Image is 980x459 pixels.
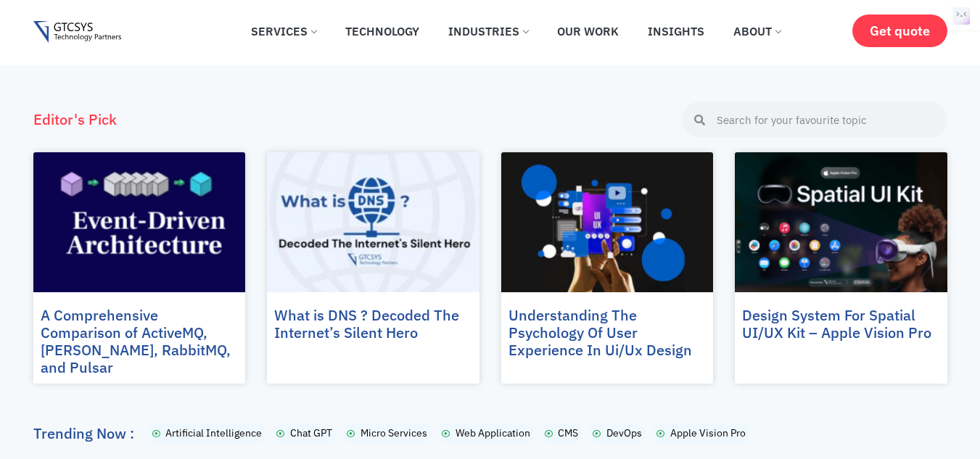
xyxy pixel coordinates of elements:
[603,426,642,441] span: DevOps
[554,426,578,441] span: CMS
[545,426,579,441] a: CMS
[334,15,430,47] a: Technology
[656,426,746,441] a: Apple Vision Pro
[667,426,746,441] span: Apple Vision Pro
[247,152,498,293] img: What-Is-DNS
[240,15,327,47] a: Services
[437,15,539,47] a: Industries
[637,15,715,47] a: Insights
[152,426,263,441] a: Artificial Intelligence
[33,21,121,44] img: Gtcsys logo
[33,152,246,292] a: eVENT-DRIVEN-Architecture
[705,102,947,138] input: Search for your favourite topic
[481,152,732,293] img: Understanding The Psychology Of User Experience In Ui_Ux Design
[347,426,427,441] a: Micro Services
[33,112,117,127] h4: Editor's Pick
[41,305,231,377] a: A Comprehensive Comparison of ActiveMQ, [PERSON_NAME], RabbitMQ, and Pulsar
[722,15,791,47] a: About
[357,426,427,441] span: Micro Services
[852,15,947,47] a: Get quote
[593,426,642,441] a: DevOps
[722,152,958,293] img: Design System For Spatial User Interfaces
[274,305,459,342] a: What is DNS ? Decoded The Internet’s Silent Hero
[287,426,332,441] span: Chat GPT
[870,23,930,38] span: Get quote
[735,152,947,292] a: Design System For Spatial User Interfaces
[546,15,630,47] a: Our Work
[508,305,692,360] a: Understanding The Psychology Of User Experience In Ui/Ux Design
[2,152,274,293] img: eVENT-DRIVEN-Architecture
[442,426,530,441] a: Web Application
[33,426,134,441] h2: Trending Now :
[162,426,262,441] span: Artificial Intelligence
[276,426,332,441] a: Chat GPT
[452,426,530,441] span: Web Application
[267,152,479,292] a: What-Is-DNS
[501,152,714,292] a: Understanding The Psychology Of User Experience In Ui_Ux Design
[742,305,931,342] a: Design System For Spatial UI/UX Kit – Apple Vision Pro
